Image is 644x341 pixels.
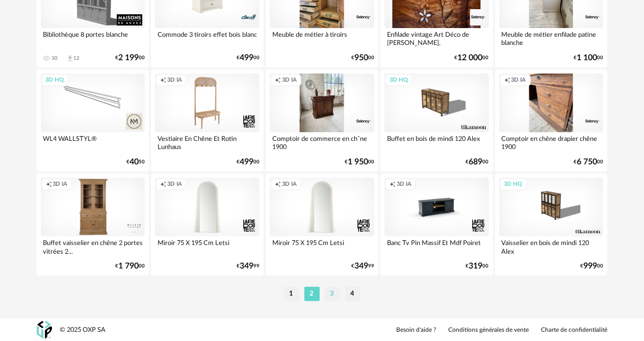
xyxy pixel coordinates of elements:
[577,55,597,61] span: 1 100
[270,132,374,153] div: Comptoir de commerce en chˆne 1900
[118,55,139,61] span: 2 199
[270,236,374,257] div: Miroir 75 X 195 Cm Letsi
[580,263,603,270] div: € 00
[275,77,281,84] span: Creation icon
[66,55,74,62] span: Download icon
[37,69,149,172] a: 3D HQ WL4 WALLSTYL® €4050
[495,69,608,172] a: Creation icon 3D IA Comptoir en chêne drapier chêne 1900 €6 75000
[345,287,360,301] li: 4
[542,326,608,334] a: Charte de confidentialité
[469,159,483,165] span: 689
[240,263,253,270] span: 349
[499,132,604,153] div: Comptoir en chêne drapier chêne 1900
[37,174,149,276] a: Creation icon 3D IA Buffet vaisselier en chêne 2 portes vitrées 2... €1 79000
[266,69,378,172] a: Creation icon 3D IA Comptoir de commerce en chˆne 1900 €1 95000
[167,181,182,188] span: 3D IA
[126,159,145,165] div: € 50
[348,159,368,165] span: 1 950
[167,77,182,84] span: 3D IA
[130,159,139,165] span: 40
[282,181,297,188] span: 3D IA
[466,159,489,165] div: € 00
[345,159,374,165] div: € 00
[115,263,145,270] div: € 00
[155,236,260,257] div: Miroir 75 X 195 Cm Letsi
[351,55,374,61] div: € 00
[237,55,260,61] div: € 00
[237,159,260,165] div: € 00
[41,28,145,48] div: Bibliothèque 8 portes blanche
[577,159,597,165] span: 6 750
[455,55,489,61] div: € 00
[151,69,264,172] a: Creation icon 3D IA Vestiaire En Chêne Et Rotin Lunhaus €49900
[237,263,260,270] div: € 99
[118,263,139,270] span: 1 790
[266,174,378,276] a: Creation icon 3D IA Miroir 75 X 195 Cm Letsi €34999
[574,159,603,165] div: € 00
[499,28,604,48] div: Meuble de métier enfilade patine blanche
[384,28,489,48] div: Enfilade vintage Art Déco de [PERSON_NAME], [GEOGRAPHIC_DATA] 1940
[53,181,68,188] span: 3D IA
[160,181,166,188] span: Creation icon
[390,181,396,188] span: Creation icon
[449,326,529,334] a: Conditions générales de vente
[282,77,297,84] span: 3D IA
[351,263,374,270] div: € 99
[511,77,526,84] span: 3D IA
[495,174,608,276] a: 3D HQ Vaisselier en bois de mindi 120 Alex €99900
[469,263,483,270] span: 319
[155,132,260,153] div: Vestiaire En Chêne Et Rotin Lunhaus
[583,263,597,270] span: 999
[384,236,489,257] div: Banc Tv Pin Massif Et Mdf Poiret
[151,174,264,276] a: Creation icon 3D IA Miroir 75 X 195 Cm Letsi €34999
[160,77,166,84] span: Creation icon
[385,74,413,87] div: 3D HQ
[52,55,58,61] div: 30
[380,174,493,276] a: Creation icon 3D IA Banc Tv Pin Massif Et Mdf Poiret €31900
[240,55,253,61] span: 499
[37,321,52,339] img: OXP
[504,77,510,84] span: Creation icon
[574,55,603,61] div: € 00
[458,55,483,61] span: 12 000
[284,287,299,301] li: 1
[74,55,80,61] div: 12
[155,28,260,48] div: Commode 3 tiroirs effet bois blanc
[304,287,320,301] li: 2
[240,159,253,165] span: 499
[500,178,527,191] div: 3D HQ
[115,55,145,61] div: € 00
[41,74,69,87] div: 3D HQ
[41,132,145,153] div: WL4 WALLSTYL®
[397,326,436,334] a: Besoin d'aide ?
[380,69,493,172] a: 3D HQ Buffet en bois de mindi 120 Alex €68900
[354,263,368,270] span: 349
[325,287,340,301] li: 3
[354,55,368,61] span: 950
[466,263,489,270] div: € 00
[275,181,281,188] span: Creation icon
[384,132,489,153] div: Buffet en bois de mindi 120 Alex
[270,28,374,48] div: Meuble de métier à tiroirs
[397,181,411,188] span: 3D IA
[46,181,52,188] span: Creation icon
[41,236,145,257] div: Buffet vaisselier en chêne 2 portes vitrées 2...
[499,236,604,257] div: Vaisselier en bois de mindi 120 Alex
[60,326,106,334] div: © 2025 OXP SA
